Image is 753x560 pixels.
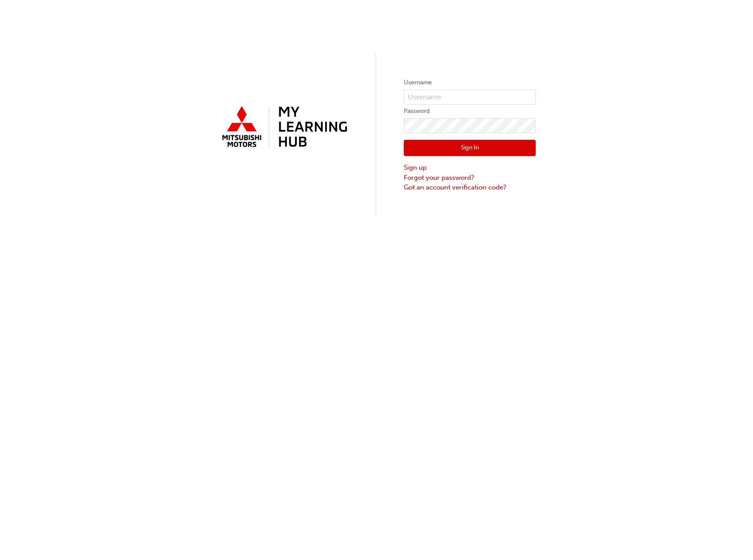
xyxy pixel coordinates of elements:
label: Username [404,77,536,88]
a: Forgot your password? [404,173,536,183]
button: Sign In [404,140,536,156]
label: Password [404,106,536,116]
input: Username [404,90,536,105]
a: Sign up [404,163,536,173]
img: mmal [217,102,349,153]
a: Got an account verification code? [404,182,536,193]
